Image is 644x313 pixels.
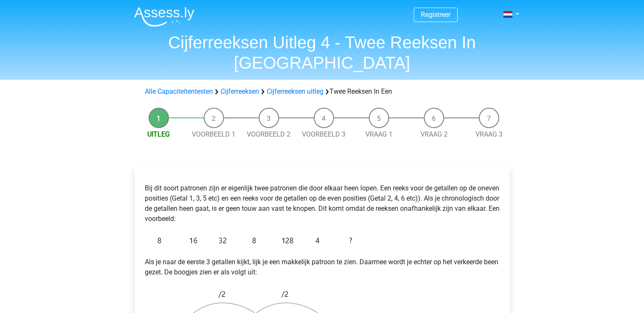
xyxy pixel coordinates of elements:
[421,11,451,19] a: Registreer
[145,87,213,95] a: Alle Capaciteitentesten
[134,7,194,27] img: Assessly
[247,130,290,138] a: Voorbeeld 2
[192,130,235,138] a: Voorbeeld 1
[365,130,392,138] a: Vraag 1
[127,32,517,73] h1: Cijferreeksen Uitleg 4 - Twee Reeksen In [GEOGRAPHIC_DATA]
[141,87,503,97] div: Twee Reeksen In Een
[221,87,259,95] a: Cijferreeksen
[147,130,170,138] a: Uitleg
[267,87,323,95] a: Cijferreeksen uitleg
[302,130,345,138] a: Voorbeeld 3
[420,130,448,138] a: Vraag 2
[145,183,500,224] p: Bij dit soort patronen zijn er eigenlijk twee patronen die door elkaar heen lopen. Een reeks voor...
[145,257,500,277] p: Als je naar de eerste 3 getallen kijkt, lijk je een makkelijk patroon te zien. Daarmee wordt je e...
[145,231,357,250] img: Intertwinging_intro_1.png
[475,130,503,138] a: Vraag 3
